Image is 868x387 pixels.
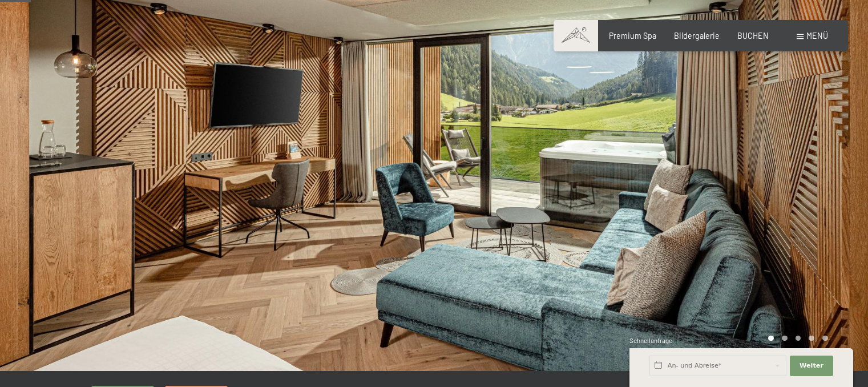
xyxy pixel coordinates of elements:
span: Menü [806,31,828,41]
a: Premium Spa [609,31,656,41]
a: Bildergalerie [674,31,720,41]
button: Weiter [790,356,833,376]
span: Schnellanfrage [629,337,672,344]
span: Weiter [800,361,823,370]
a: BUCHEN [737,31,769,41]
